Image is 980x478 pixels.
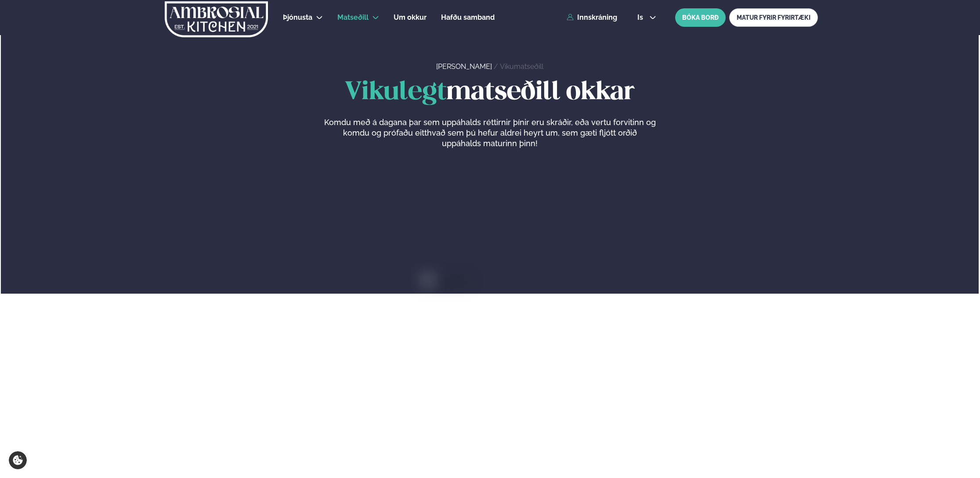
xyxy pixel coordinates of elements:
a: [PERSON_NAME] [436,62,492,71]
h1: matseðill okkar [162,79,818,107]
button: BÓKA BORÐ [675,8,726,27]
a: Hafðu samband [441,12,495,23]
a: Um okkur [394,12,427,23]
span: / [494,62,500,71]
span: Vikulegt [345,80,446,104]
span: Þjónusta [283,13,312,22]
button: is [630,14,663,21]
span: Um okkur [394,13,427,22]
a: Innskráning [567,14,617,22]
a: Matseðill [337,12,369,23]
a: Vikumatseðill [500,62,543,71]
p: Komdu með á dagana þar sem uppáhalds réttirnir þínir eru skráðir, eða vertu forvitinn og komdu og... [324,117,656,149]
img: logo [164,1,269,37]
a: MATUR FYRIR FYRIRTÆKI [729,8,818,27]
a: Þjónusta [283,12,312,23]
span: is [637,14,646,21]
span: Hafðu samband [441,13,495,22]
span: Matseðill [337,13,369,22]
a: Cookie settings [9,451,27,469]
